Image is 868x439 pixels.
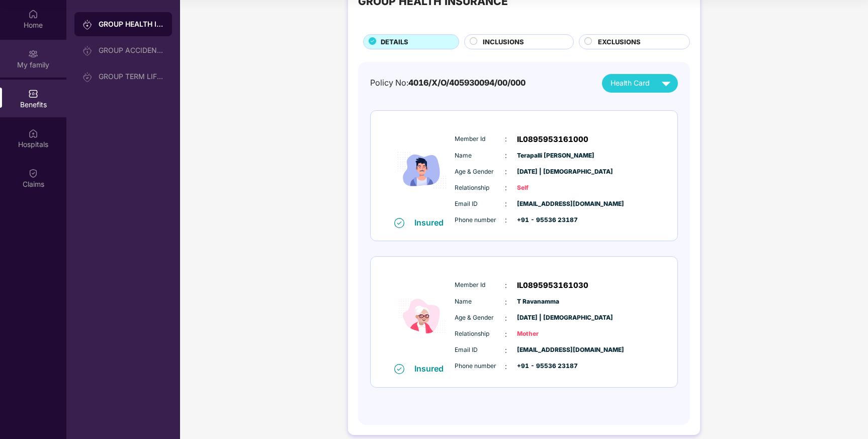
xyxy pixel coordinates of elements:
span: : [505,198,507,209]
span: EXCLUSIONS [598,37,641,47]
span: 4016/X/O/405930094/00/000 [408,78,526,88]
div: GROUP TERM LIFE INSURANCE [99,72,164,81]
img: svg+xml;base64,PHN2ZyB3aWR0aD0iMjAiIGhlaWdodD0iMjAiIHZpZXdCb3g9IjAgMCAyMCAyMCIgZmlsbD0ibm9uZSIgeG... [82,20,93,30]
span: DETAILS [381,37,408,47]
span: +91 - 95536 23187 [517,215,567,225]
img: svg+xml;base64,PHN2ZyBpZD0iQ2xhaW0iIHhtbG5zPSJodHRwOi8vd3d3LnczLm9yZy8yMDAwL3N2ZyIgd2lkdGg9IjIwIi... [28,168,38,178]
span: INCLUSIONS [483,37,524,47]
img: svg+xml;base64,PHN2ZyB4bWxucz0iaHR0cDovL3d3dy53My5vcmcvMjAwMC9zdmciIHdpZHRoPSIxNiIgaGVpZ2h0PSIxNi... [394,364,404,374]
span: : [505,166,507,177]
span: : [505,329,507,340]
span: Health Card [611,78,650,89]
span: +91 - 95536 23187 [517,361,567,371]
span: Member Id [455,280,505,290]
div: GROUP HEALTH INSURANCE [99,19,164,29]
span: : [505,361,507,372]
img: svg+xml;base64,PHN2ZyB3aWR0aD0iMjAiIGhlaWdodD0iMjAiIHZpZXdCb3g9IjAgMCAyMCAyMCIgZmlsbD0ibm9uZSIgeG... [82,46,93,56]
span: [DATE] | [DEMOGRAPHIC_DATA] [517,167,567,177]
img: svg+xml;base64,PHN2ZyB3aWR0aD0iMjAiIGhlaWdodD0iMjAiIHZpZXdCb3g9IjAgMCAyMCAyMCIgZmlsbD0ibm9uZSIgeG... [28,49,38,59]
span: IL0895953161030 [517,279,588,291]
span: [EMAIL_ADDRESS][DOMAIN_NAME] [517,199,567,209]
button: Health Card [602,74,678,93]
span: Email ID [455,199,505,209]
span: Phone number [455,361,505,371]
span: : [505,214,507,226]
span: Name [455,297,505,307]
img: svg+xml;base64,PHN2ZyBpZD0iSG9zcGl0YWxzIiB4bWxucz0iaHR0cDovL3d3dy53My5vcmcvMjAwMC9zdmciIHdpZHRoPS... [28,128,38,138]
img: icon [392,123,452,217]
div: GROUP ACCIDENTAL INSURANCE [99,46,164,54]
img: svg+xml;base64,PHN2ZyB3aWR0aD0iMjAiIGhlaWdodD0iMjAiIHZpZXdCb3g9IjAgMCAyMCAyMCIgZmlsbD0ibm9uZSIgeG... [82,72,93,82]
img: svg+xml;base64,PHN2ZyB4bWxucz0iaHR0cDovL3d3dy53My5vcmcvMjAwMC9zdmciIHdpZHRoPSIxNiIgaGVpZ2h0PSIxNi... [394,218,404,228]
span: Self [517,183,567,193]
span: Mother [517,329,567,339]
span: Phone number [455,215,505,225]
span: Relationship [455,329,505,339]
span: [EMAIL_ADDRESS][DOMAIN_NAME] [517,345,567,355]
span: Terapalli [PERSON_NAME] [517,151,567,161]
span: Relationship [455,183,505,193]
div: Insured [414,217,450,228]
span: Name [455,151,505,161]
img: svg+xml;base64,PHN2ZyBpZD0iQmVuZWZpdHMiIHhtbG5zPSJodHRwOi8vd3d3LnczLm9yZy8yMDAwL3N2ZyIgd2lkdGg9Ij... [28,89,38,99]
span: IL0895953161000 [517,133,588,145]
span: : [505,182,507,193]
span: Member Id [455,134,505,144]
div: Insured [414,363,450,374]
span: : [505,280,507,291]
span: : [505,313,507,324]
img: svg+xml;base64,PHN2ZyBpZD0iSG9tZSIgeG1sbnM9Imh0dHA6Ly93d3cudzMub3JnLzIwMDAvc3ZnIiB3aWR0aD0iMjAiIG... [28,9,38,19]
span: : [505,133,507,144]
span: T Ravanamma [517,297,567,307]
img: icon [392,269,452,363]
span: Age & Gender [455,313,505,323]
div: Policy No: [370,77,526,89]
span: [DATE] | [DEMOGRAPHIC_DATA] [517,313,567,323]
span: : [505,345,507,356]
span: Email ID [455,345,505,355]
span: : [505,297,507,308]
span: Age & Gender [455,167,505,177]
img: svg+xml;base64,PHN2ZyB4bWxucz0iaHR0cDovL3d3dy53My5vcmcvMjAwMC9zdmciIHZpZXdCb3g9IjAgMCAyNCAyNCIgd2... [657,75,675,92]
span: : [505,150,507,161]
